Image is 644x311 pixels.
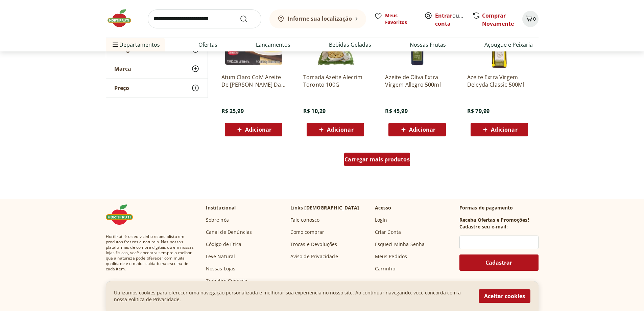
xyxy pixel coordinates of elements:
p: Acesso [375,204,391,211]
b: Informe sua localização [288,15,352,22]
a: Criar conta [435,12,472,27]
span: Meus Favoritos [385,12,416,26]
button: Cadastrar [459,254,539,271]
input: search [148,9,261,28]
span: Adicionar [409,127,435,132]
a: Azeite Extra Virgem Deleyda Classic 500Ml [467,73,531,88]
a: Fale conosco [290,217,320,223]
button: Informe sua localização [269,9,366,28]
img: ig [122,280,130,288]
a: Código de Ética [206,241,241,248]
a: Meus Favoritos [374,12,416,26]
span: ou [435,12,465,28]
a: Carregar mais produtos [344,153,410,169]
a: Meus Pedidos [375,253,407,260]
a: Como comprar [290,229,325,236]
span: Adicionar [327,127,353,132]
a: Criar Conta [375,229,401,236]
a: Entrar [435,12,452,19]
button: Menu [111,37,119,53]
a: Nossas Lojas [206,265,236,272]
img: ytb [138,280,146,288]
a: Comprar Novamente [482,12,514,27]
a: Lançamentos [256,41,290,49]
span: R$ 79,99 [467,107,490,115]
p: Formas de pagamento [459,204,539,211]
img: Hortifruti [106,8,140,28]
a: Atum Claro CoM Azeite De [PERSON_NAME] Da Costa 170G [221,73,286,88]
button: Adicionar [307,123,364,136]
span: R$ 45,99 [385,107,407,115]
h3: Receba Ofertas e Promoções! [459,217,529,223]
span: Adicionar [491,127,517,132]
button: Submit Search [240,15,256,23]
button: Marca [106,59,208,78]
p: Links [DEMOGRAPHIC_DATA] [290,204,359,211]
a: Trabalhe Conosco [206,277,247,284]
span: Carregar mais produtos [344,157,410,162]
a: Nossas Frutas [410,41,446,49]
a: Canal de Denúncias [206,229,252,236]
a: Azeite de Oliva Extra Virgem Allegro 500ml [385,73,449,88]
button: Adicionar [388,123,446,136]
span: Cadastrar [485,260,512,265]
img: Hortifruti [106,204,140,225]
img: fb [106,280,114,288]
button: Adicionar [471,123,528,136]
a: Carrinho [375,265,395,272]
p: Institucional [206,204,236,211]
a: Açougue e Peixaria [484,41,533,49]
a: Bebidas Geladas [329,41,371,49]
button: Carrinho [522,11,539,27]
span: Adicionar [245,127,271,132]
button: Adicionar [225,123,282,136]
span: Marca [114,65,131,72]
a: Trocas e Devoluções [290,241,337,248]
button: Preço [106,79,208,97]
p: Utilizamos cookies para oferecer uma navegação personalizada e melhorar sua experiencia no nosso ... [114,289,471,303]
span: R$ 25,99 [221,107,244,115]
a: Aviso de Privacidade [290,253,338,260]
a: Sobre nós [206,217,229,223]
span: Preço [114,85,129,91]
a: Esqueci Minha Senha [375,241,425,248]
a: Torrada Azeite Alecrim Toronto 100G [303,73,367,88]
a: Login [375,217,387,223]
span: Departamentos [111,37,160,53]
span: Hortifruti é o seu vizinho especialista em produtos frescos e naturais. Nas nossas plataformas de... [106,234,195,272]
button: Aceitar cookies [479,289,530,303]
h3: Cadastre seu e-mail: [459,223,508,230]
a: Ofertas [198,41,217,49]
span: 0 [533,16,536,22]
a: Leve Natural [206,253,235,260]
span: R$ 10,29 [303,107,326,115]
